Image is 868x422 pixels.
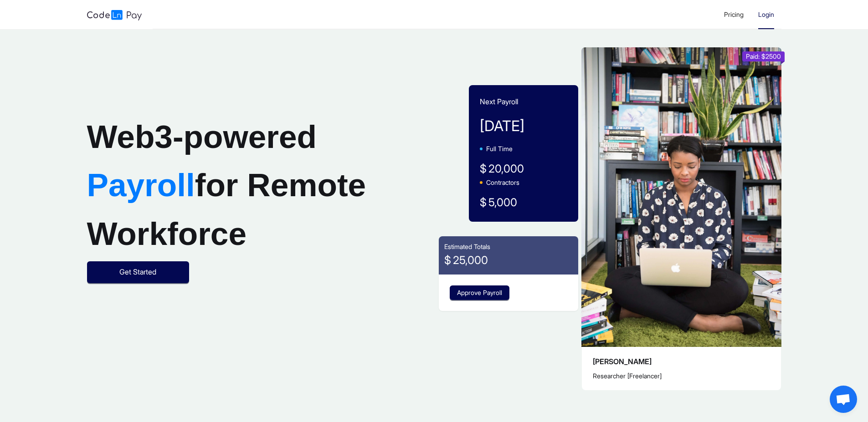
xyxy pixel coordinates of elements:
span: Login [758,10,774,18]
span: Pricing [724,10,744,18]
div: Open chat [830,386,857,413]
button: Approve Payroll [450,285,509,300]
button: Get Started [87,261,189,283]
span: Full Time [486,145,513,153]
span: Researcher [Freelancer] [593,372,662,380]
img: logo [87,10,142,20]
h1: Web3-powered for Remote Workforce [87,113,372,259]
img: example [581,47,781,347]
span: [DATE] [480,117,524,135]
span: Paid: $2500 [746,52,781,60]
span: 5,000 [488,196,517,209]
span: $ [480,194,487,211]
span: Estimated Totals [444,243,490,250]
span: 25,000 [453,254,488,267]
span: Payroll [87,167,195,203]
p: Next Payroll [480,96,567,107]
span: [PERSON_NAME] [593,357,652,366]
span: Approve Payroll [457,288,502,298]
span: $ [444,252,451,269]
span: 20,000 [488,162,524,175]
span: Get Started [119,266,156,278]
span: Contractors [486,178,519,186]
a: Get Started [87,268,189,276]
span: $ [480,160,487,178]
